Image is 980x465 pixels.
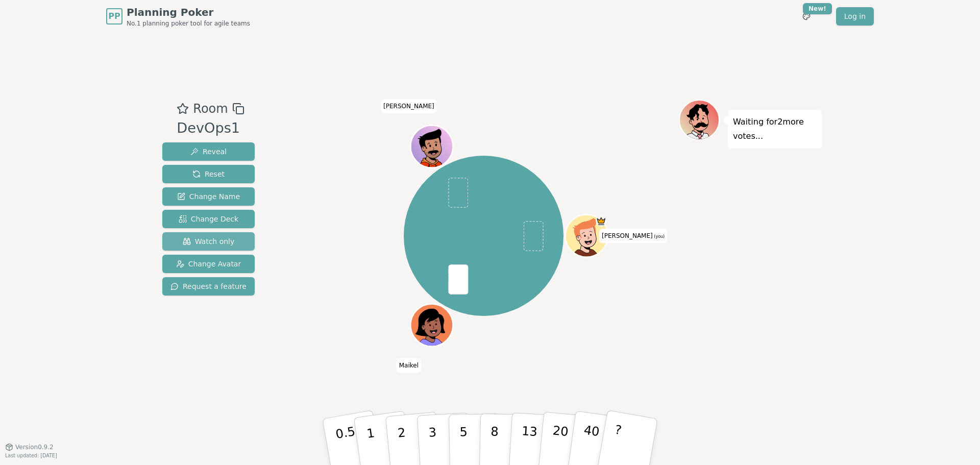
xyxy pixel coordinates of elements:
button: Change Avatar [162,255,255,273]
span: Last updated: [DATE] [5,453,57,458]
button: Click to change your avatar [567,216,607,256]
span: Change Name [177,191,240,202]
button: Add as favourite [177,100,189,118]
a: Log in [836,7,874,26]
span: Watch only [183,236,235,247]
span: Click to change your name [381,99,437,113]
span: Version 0.9.2 [15,443,54,451]
div: DevOps1 [177,118,244,139]
a: PPPlanning PokerNo.1 planning poker tool for agile teams [106,5,250,28]
span: Reset [192,169,225,179]
span: Click to change your name [397,358,421,373]
div: New! [803,3,832,14]
span: Planning Poker [127,5,250,19]
button: Watch only [162,232,255,251]
span: Room [193,100,228,118]
button: Change Deck [162,210,255,228]
button: Reset [162,165,255,183]
p: Waiting for 2 more votes... [733,115,817,143]
span: Reveal [190,146,227,157]
button: Request a feature [162,277,255,296]
button: Reveal [162,142,255,161]
span: Request a feature [170,281,247,291]
span: Click to change your name [599,229,667,243]
button: Version0.9.2 [5,443,54,451]
span: Change Avatar [176,259,241,269]
button: New! [797,7,816,26]
span: No.1 planning poker tool for agile teams [127,19,250,28]
button: Change Name [162,187,255,206]
span: PP [108,10,120,22]
span: Martin is the host [596,216,607,227]
span: Change Deck [179,214,238,224]
span: (you) [653,234,665,239]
